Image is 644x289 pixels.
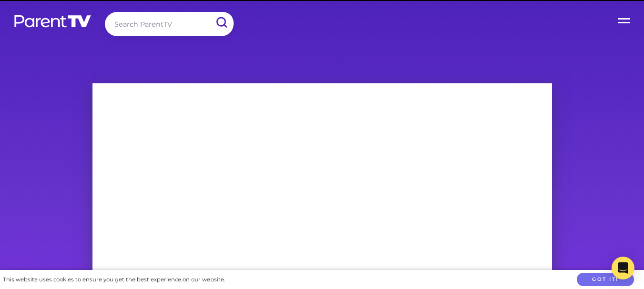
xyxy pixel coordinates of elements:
[612,257,634,279] div: Open Intercom Messenger
[577,273,634,287] button: Got it!
[13,14,92,28] img: parenttv-logo-white.4c85aaf.svg
[3,275,225,285] div: This website uses cookies to ensure you get the best experience on our website.
[209,12,234,33] input: Submit
[105,12,234,36] input: Search ParentTV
